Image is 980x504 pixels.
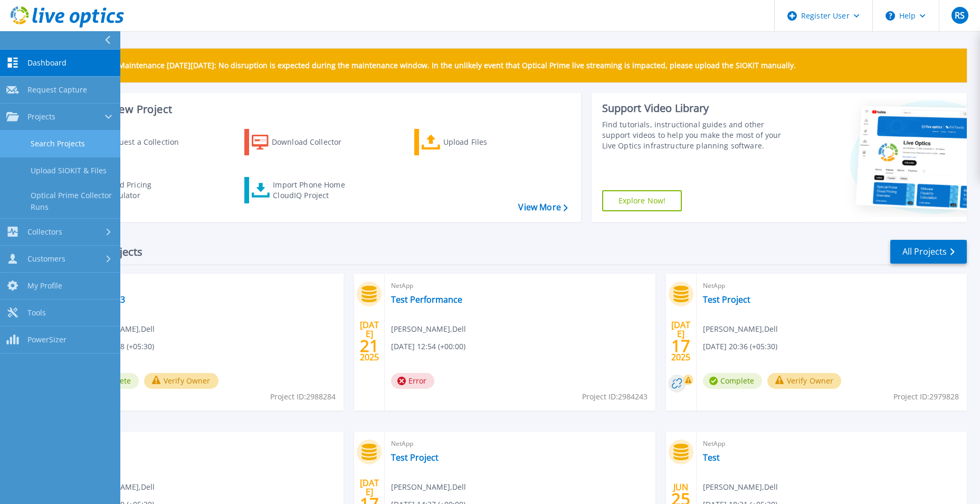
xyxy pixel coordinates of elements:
div: Support Video Library [602,101,793,115]
div: Find tutorials, instructional guides and other support videos to help you make the most of your L... [602,119,793,151]
button: Verify Owner [144,373,218,389]
span: PowerSizer [27,335,66,344]
div: Cloud Pricing Calculator [103,180,188,201]
span: NetApp [391,438,649,450]
span: Projects [27,112,55,122]
span: [PERSON_NAME] , Dell [391,481,466,493]
span: [PERSON_NAME] , Dell [703,481,778,493]
a: Test Performance [391,294,462,305]
span: NetApp [80,438,337,450]
div: Download Collector [272,132,356,153]
span: Customers [27,254,65,264]
div: Upload Files [443,132,528,153]
div: Import Phone Home CloudIQ Project [273,180,355,201]
div: [DATE] 2025 [671,322,691,360]
span: Project ID: 2979828 [893,391,959,403]
a: All Projects [890,240,967,264]
span: NetApp [703,438,960,450]
span: Project ID: 2984243 [582,391,648,403]
span: Request Capture [27,85,87,95]
span: [PERSON_NAME] , Dell [391,323,466,335]
span: Project ID: 2988284 [270,391,336,403]
span: NetApp [391,280,649,292]
a: Download Collector [244,129,362,155]
p: Scheduled Maintenance [DATE][DATE]: No disruption is expected during the maintenance window. In t... [79,61,796,70]
span: My Profile [27,281,62,291]
a: View More [518,202,567,212]
span: Complete [703,373,762,389]
div: [DATE] 2025 [359,322,379,360]
a: Request a Collection [75,129,193,155]
span: [DATE] 20:36 (+05:30) [703,341,777,352]
a: Test Project [391,452,439,463]
span: Optical Prime [80,280,337,292]
span: Collectors [27,227,62,237]
span: 17 [671,341,690,350]
a: Cloud Pricing Calculator [75,177,193,203]
span: Dashboard [27,58,66,68]
button: Verify Owner [767,373,842,389]
span: [DATE] 12:54 (+00:00) [391,341,465,352]
span: 25 [671,494,690,503]
span: Tools [27,308,46,318]
span: Error [391,373,434,389]
div: Request a Collection [105,132,189,153]
a: Upload Files [414,129,532,155]
span: RS [955,11,965,20]
span: NetApp [703,280,960,292]
a: Test Project [703,294,750,305]
h3: Start a New Project [75,104,567,115]
a: Test [703,452,720,463]
span: 21 [360,341,379,350]
span: [PERSON_NAME] , Dell [703,323,778,335]
a: Explore Now! [602,190,682,211]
